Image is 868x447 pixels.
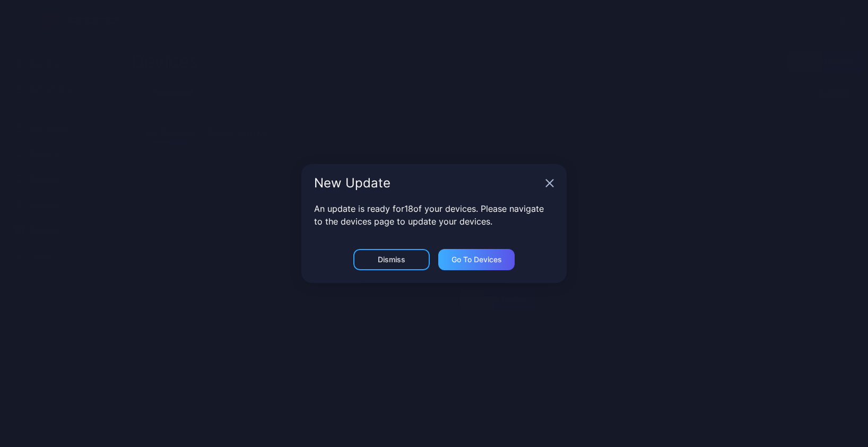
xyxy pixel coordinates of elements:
button: Go to devices [438,249,515,270]
div: Go to devices [452,255,502,264]
button: Dismiss [353,249,430,270]
p: An update is ready for 18 of your devices. Please navigate to the devices page to update your dev... [314,202,554,228]
div: New Update [314,177,541,190]
div: Dismiss [378,255,405,264]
